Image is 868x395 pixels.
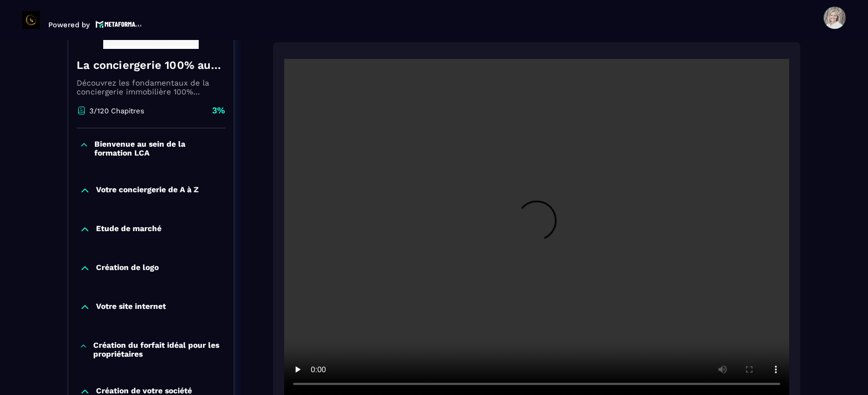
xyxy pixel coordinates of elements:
p: Bienvenue au sein de la formation LCA [94,139,223,157]
img: logo [95,19,142,29]
p: Création de logo [96,263,159,274]
p: Powered by [48,21,90,29]
p: Votre conciergerie de A à Z [96,185,199,196]
p: 3/120 Chapitres [89,107,144,115]
img: logo-branding [22,11,40,29]
p: Création du forfait idéal pour les propriétaires [93,341,223,358]
h4: La conciergerie 100% automatisée [77,57,225,73]
p: Etude de marché [96,224,162,235]
p: Votre site internet [96,302,166,313]
p: 3% [212,104,225,117]
p: Découvrez les fondamentaux de la conciergerie immobilière 100% automatisée. Cette formation est c... [77,78,225,96]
